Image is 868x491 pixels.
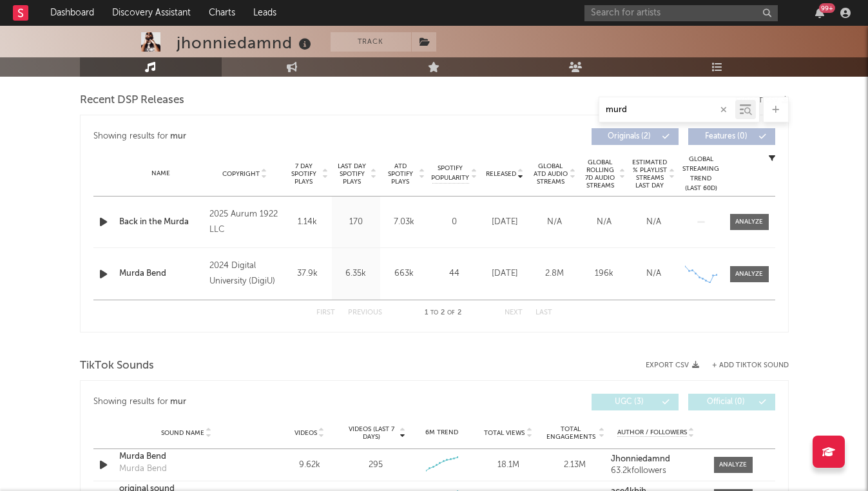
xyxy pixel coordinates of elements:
span: Total Views [484,429,525,437]
div: 196k [583,267,626,280]
span: Sound Name [161,429,204,437]
span: Videos (last 7 days) [345,425,398,441]
div: mur [170,129,186,144]
button: + Add TikTok Sound [712,362,789,369]
div: 295 [369,459,383,472]
button: Official(0) [688,394,775,410]
strong: Jhonniedamnd [611,455,670,463]
span: Last Day Spotify Plays [335,162,369,186]
span: of [447,310,455,316]
span: to [430,310,438,316]
span: Videos [294,429,317,437]
a: Murda Bend [119,267,204,280]
div: [DATE] [483,267,526,280]
span: Global ATD Audio Streams [533,162,568,186]
span: Originals ( 2 ) [600,133,659,140]
div: 2.8M [533,267,576,280]
div: Name [119,169,204,178]
div: [DATE] [483,216,526,229]
a: Murda Bend [119,450,254,463]
div: 6M Trend [412,428,472,438]
div: 170 [335,216,377,229]
a: Jhonniedamnd [611,455,700,464]
button: + Add TikTok Sound [699,362,789,369]
span: UGC ( 3 ) [600,398,659,406]
div: 9.62k [280,459,340,472]
div: Showing results for [93,128,434,145]
div: 99 + [819,3,835,13]
span: Author / Followers [617,428,687,437]
button: Features(0) [688,128,775,145]
span: Estimated % Playlist Streams Last Day [632,159,668,189]
a: Back in the Murda [119,216,204,229]
div: 0 [432,216,477,229]
button: Previous [348,309,382,316]
span: Recent DSP Releases [80,93,184,108]
div: 1 2 2 [408,305,479,321]
div: 37.9k [287,267,329,280]
div: Showing results for [93,394,434,410]
div: 44 [432,267,477,280]
span: Total Engagements [545,425,597,441]
span: Copyright [222,170,260,178]
div: 1.14k [287,216,329,229]
button: Last [535,309,552,316]
input: Search by song name or URL [599,105,735,115]
div: 2024 Digital University (DigiU) [209,258,280,289]
span: Global Rolling 7D Audio Streams [583,159,618,189]
span: 7 Day Spotify Plays [287,162,321,186]
div: 18.1M [478,459,538,472]
div: 63.2k followers [611,467,700,476]
span: ATD Spotify Plays [383,162,418,186]
div: 2.13M [545,459,604,472]
div: N/A [632,216,675,229]
div: Global Streaming Trend (Last 60D) [682,155,720,193]
div: 6.35k [335,267,377,280]
input: Search for artists [584,5,778,21]
button: Export CSV [646,361,699,369]
button: UGC(3) [592,394,679,410]
div: N/A [533,216,576,229]
span: TikTok Sounds [80,358,154,374]
div: N/A [632,267,675,280]
button: Originals(2) [592,128,679,145]
button: Next [505,309,523,316]
button: First [316,309,335,316]
div: 7.03k [383,216,425,229]
span: Official ( 0 ) [697,398,756,406]
div: 663k [383,267,425,280]
div: 2025 Aurum 1922 LLC [209,207,280,238]
div: jhonniedamnd [177,32,314,53]
button: Track [331,32,411,52]
span: Released [486,170,516,178]
div: Murda Bend [119,463,167,476]
span: Spotify Popularity [431,164,469,183]
button: 99+ [815,8,824,18]
div: mur [170,394,186,410]
div: N/A [583,216,626,229]
span: Features ( 0 ) [697,133,756,140]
